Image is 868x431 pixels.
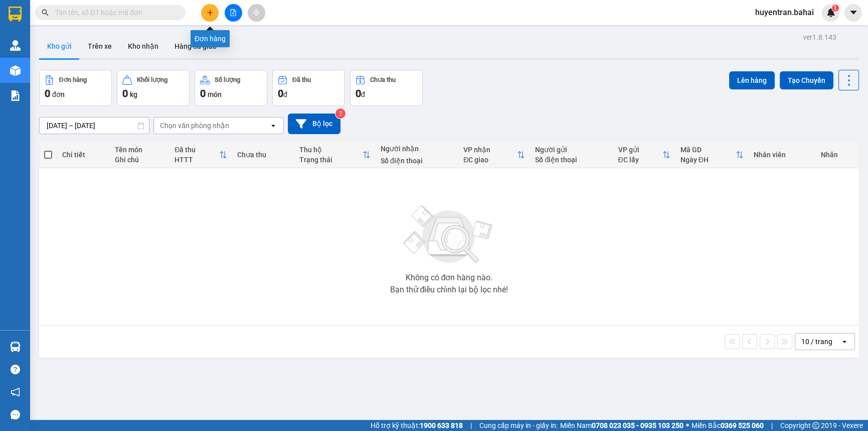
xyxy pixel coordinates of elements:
button: Tạo Chuyến [780,71,833,89]
span: aim [253,9,260,16]
span: copyright [812,422,819,429]
div: Mã GD [680,146,736,154]
span: 0 [45,87,50,99]
span: đ [361,90,365,98]
div: ĐC giao [463,156,517,164]
button: plus [201,4,219,22]
button: Khối lượng0kg [117,70,190,106]
div: Đã thu [292,76,311,83]
span: | [771,420,773,431]
div: Tên món [115,146,164,154]
span: huyentran.bahai [747,6,822,19]
div: Khối lượng [137,76,167,83]
div: 10 / trang [801,337,832,347]
div: Số lượng [215,76,240,83]
div: Đã thu [175,146,219,154]
img: svg+xml;base64,PHN2ZyBjbGFzcz0ibGlzdC1wbHVnX19zdmciIHhtbG5zPSJodHRwOi8vd3d3LnczLm9yZy8yMDAwL3N2Zy... [399,199,499,270]
div: ĐC lấy [618,156,662,164]
span: kg [130,90,137,98]
div: Chưa thu [370,76,396,83]
th: Toggle SortBy [294,142,376,168]
img: solution-icon [10,90,21,101]
span: 1 [833,5,837,12]
div: VP nhận [463,146,517,154]
button: Lên hàng [729,71,775,89]
sup: 2 [335,109,345,119]
th: Toggle SortBy [169,142,232,168]
span: file-add [230,9,237,16]
div: Thu hộ [299,146,363,154]
th: Toggle SortBy [613,142,675,168]
span: message [11,410,20,419]
span: notification [11,387,20,397]
button: Bộ lọc [288,114,340,134]
svg: open [840,338,848,346]
div: VP gửi [618,146,662,154]
img: icon-new-feature [826,8,835,17]
span: plus [207,9,214,16]
img: logo-vxr [9,7,22,22]
div: Bạn thử điều chỉnh lại bộ lọc nhé! [390,286,508,294]
span: 0 [278,87,283,99]
span: 0 [200,87,206,99]
span: Cung cấp máy in - giấy in: [479,420,558,431]
span: đơn [52,90,65,98]
button: Hàng đã giao [166,34,225,58]
div: Chưa thu [237,151,289,159]
button: Kho nhận [120,34,166,58]
strong: 0708 023 035 - 0935 103 250 [592,421,683,429]
div: Chi tiết [62,151,105,159]
button: caret-down [844,4,862,22]
img: warehouse-icon [10,342,21,352]
span: | [470,420,472,431]
span: Miền Nam [560,420,683,431]
button: Đã thu0đ [272,70,345,106]
div: Số điện thoại [381,157,453,165]
div: Đơn hàng [59,76,87,83]
div: Nhãn [821,151,854,159]
button: aim [248,4,265,22]
div: Nhân viên [754,151,811,159]
button: Chưa thu0đ [350,70,423,106]
span: caret-down [849,8,858,17]
th: Toggle SortBy [675,142,749,168]
span: 0 [122,87,128,99]
div: Người nhận [381,145,453,153]
div: Chọn văn phòng nhận [160,121,229,131]
button: Trên xe [80,34,120,58]
strong: 1900 633 818 [420,421,463,429]
button: file-add [225,4,242,22]
sup: 1 [832,5,839,12]
span: ⚪️ [686,423,689,427]
div: Người gửi [535,146,608,154]
input: Tìm tên, số ĐT hoặc mã đơn [55,7,173,18]
div: ver 1.8.143 [803,32,836,43]
button: Kho gửi [39,34,80,58]
div: Trạng thái [299,156,363,164]
img: warehouse-icon [10,65,21,76]
span: question-circle [11,365,20,374]
div: HTTT [175,156,219,164]
span: Miền Bắc [691,420,764,431]
span: Hỗ trợ kỹ thuật: [371,420,463,431]
div: Không có đơn hàng nào. [405,274,492,282]
th: Toggle SortBy [458,142,530,168]
input: Select a date range. [40,118,149,134]
div: Ngày ĐH [680,156,736,164]
button: Đơn hàng0đơn [39,70,112,106]
svg: open [269,122,277,130]
div: Ghi chú [115,156,164,164]
span: 0 [356,87,361,99]
span: món [208,90,222,98]
span: search [42,9,49,16]
button: Số lượng0món [195,70,267,106]
div: Số điện thoại [535,156,608,164]
strong: 0369 525 060 [721,421,764,429]
span: đ [283,90,287,98]
img: warehouse-icon [10,40,21,51]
